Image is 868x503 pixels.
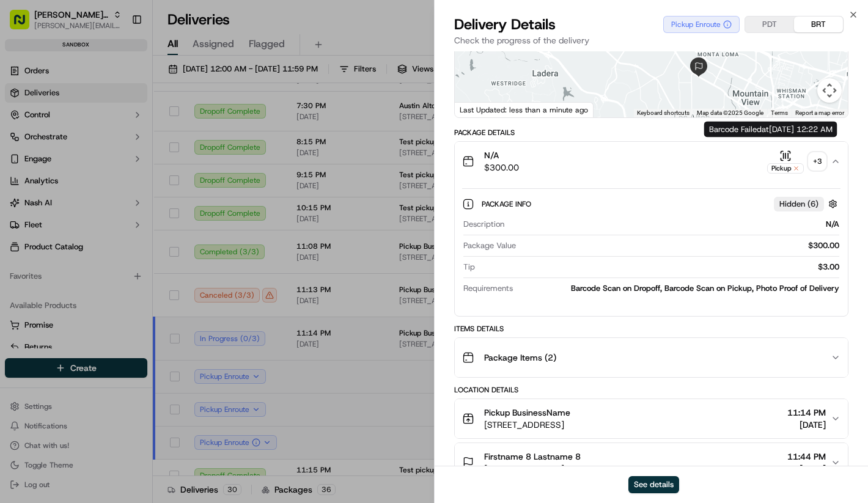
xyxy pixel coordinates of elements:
[12,178,32,197] img: Mariam Aslam
[12,211,32,230] img: Lucas Ferreira
[454,34,848,46] p: Check the progress of the delivery
[7,268,98,290] a: 📗Knowledge Base
[767,163,804,174] div: Pickup
[463,240,516,251] span: Package Value
[12,117,34,139] img: 1736555255976-a54dd68f-1ca7-489b-9aae-adbdc363a1c4
[779,199,818,210] span: Hidden ( 6 )
[38,189,99,199] span: [PERSON_NAME]
[762,124,833,134] span: at [DATE] 12:22 AM
[12,274,22,284] div: 📗
[637,109,690,117] button: Keyboard shortcuts
[103,274,113,284] div: 💻
[482,199,534,209] span: Package Info
[774,196,840,211] button: Hidden (6)
[463,283,513,294] span: Requirements
[518,283,839,294] div: Barcode Scan on Dropoff, Barcode Scan on Pickup, Photo Proof of Delivery
[24,273,94,285] span: Knowledge Base
[484,351,556,364] span: Package Items ( 2 )
[455,102,594,117] div: Last Updated: less than a minute ago
[116,273,196,285] span: API Documentation
[817,78,842,103] button: Map camera controls
[455,142,848,181] button: N/A$300.00Pickup+3
[458,101,498,117] img: Google
[458,101,498,117] a: Open this area in Google Maps (opens a new window)
[480,262,839,273] div: $3.00
[208,120,223,135] button: Start new chat
[787,463,826,475] span: [DATE]
[98,268,201,290] a: 💻API Documentation
[521,240,839,251] div: $300.00
[509,219,839,230] div: N/A
[455,399,848,438] button: Pickup BusinessName[STREET_ADDRESS]11:14 PM[DATE]
[122,303,148,312] span: Pylon
[809,153,826,170] div: + 3
[771,109,788,116] a: Terms (opens in new tab)
[484,419,570,431] span: [STREET_ADDRESS]
[55,129,168,139] div: We're available if you need us!
[12,12,37,37] img: Nash
[86,303,148,312] a: Powered byPylon
[484,161,519,174] span: $300.00
[463,262,475,273] span: Tip
[32,79,220,92] input: Got a question? Start typing here...
[787,419,826,431] span: [DATE]
[55,117,200,129] div: Start new chat
[108,222,133,232] span: [DATE]
[38,222,99,232] span: [PERSON_NAME]
[12,159,82,169] div: Past conversations
[101,222,106,232] span: •
[455,338,848,377] button: Package Items (2)
[767,150,826,174] button: Pickup+3
[455,443,848,482] button: Firstname 8 Lastname 8[STREET_ADDRESS]11:44 PM[DATE]
[794,17,843,32] button: BRT
[101,189,106,199] span: •
[454,385,848,395] div: Location Details
[26,117,48,139] img: 4988371391238_9404d814bf3eb2409008_72.png
[484,450,581,463] span: Firstname 8 Lastname 8
[24,190,34,200] img: 1736555255976-a54dd68f-1ca7-489b-9aae-adbdc363a1c4
[454,15,556,34] span: Delivery Details
[628,476,679,493] button: See details
[454,128,848,138] div: Package Details
[697,109,763,116] span: Map data ©2025 Google
[795,109,844,116] a: Report a map error
[12,49,223,68] p: Welcome 👋
[455,181,848,316] div: N/A$300.00Pickup+3
[484,406,570,419] span: Pickup BusinessName
[454,324,848,334] div: Items Details
[484,463,581,475] span: [STREET_ADDRESS]
[663,16,740,33] button: Pickup Enroute
[745,17,794,32] button: PDT
[787,406,826,419] span: 11:14 PM
[704,122,837,138] div: Barcode Failed
[189,156,223,171] button: See all
[463,219,504,230] span: Description
[787,450,826,463] span: 11:44 PM
[767,150,804,174] button: Pickup
[108,189,133,199] span: [DATE]
[484,149,519,161] span: N/A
